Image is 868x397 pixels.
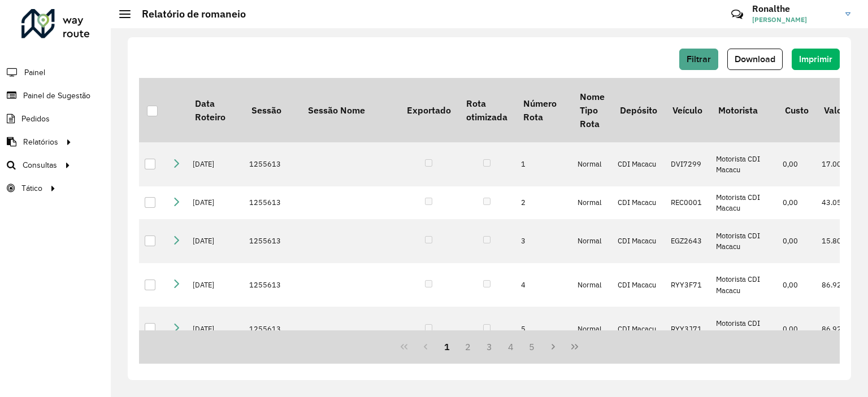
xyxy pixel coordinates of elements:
th: Valor [816,78,863,142]
td: RYY3F71 [665,263,710,307]
span: Imprimir [799,54,832,64]
td: CDI Macacu [612,263,665,307]
td: [DATE] [187,263,244,307]
td: EGZ2643 [665,219,710,263]
td: [DATE] [187,307,244,351]
a: Contato Rápido [725,2,749,27]
th: Custo [777,78,816,142]
td: Normal [572,263,612,307]
th: Rota otimizada [458,78,515,142]
th: Motorista [710,78,777,142]
td: [DATE] [187,142,244,186]
td: 0,00 [777,263,816,307]
span: Painel [24,67,45,78]
td: Motorista CDI Macacu [710,263,777,307]
span: Pedidos [21,113,50,125]
td: 15.800,09 [816,219,863,263]
td: Normal [572,186,612,219]
td: 86.922,00 [816,263,863,307]
span: Painel de Sugestão [23,90,90,102]
td: 2 [515,186,572,219]
th: Veículo [665,78,710,142]
td: 5 [515,307,572,351]
td: [DATE] [187,186,244,219]
button: 3 [479,336,500,357]
button: Filtrar [679,49,718,70]
td: CDI Macacu [612,142,665,186]
td: [DATE] [187,219,244,263]
td: 3 [515,219,572,263]
td: 0,00 [777,142,816,186]
td: Normal [572,307,612,351]
th: Exportado [399,78,458,142]
h2: Relatório de romaneio [131,8,246,20]
td: 1255613 [244,186,300,219]
button: 1 [436,336,458,357]
th: Nome Tipo Rota [572,78,612,142]
td: CDI Macacu [612,307,665,351]
h3: Ronalthe [752,3,837,14]
button: 5 [522,336,543,357]
span: Filtrar [687,54,711,64]
td: Motorista CDI Macacu [710,307,777,351]
th: Sessão Nome [300,78,399,142]
td: Motorista CDI Macacu [710,219,777,263]
td: 1255613 [244,219,300,263]
th: Depósito [612,78,665,142]
td: RYY3J71 [665,307,710,351]
td: 0,00 [777,219,816,263]
td: 0,00 [777,307,816,351]
button: Download [727,49,783,70]
td: 43.058,91 [816,186,863,219]
td: 0,00 [777,186,816,219]
button: Last Page [564,336,585,357]
td: Motorista CDI Macacu [710,142,777,186]
button: 4 [500,336,522,357]
td: 1255613 [244,263,300,307]
th: Número Rota [515,78,572,142]
td: 86.922,00 [816,307,863,351]
span: [PERSON_NAME] [752,15,837,25]
th: Data Roteiro [187,78,244,142]
span: Consultas [23,159,57,171]
button: 2 [457,336,479,357]
button: Next Page [542,336,564,357]
td: 17.009,45 [816,142,863,186]
td: 4 [515,263,572,307]
th: Sessão [244,78,300,142]
td: Motorista CDI Macacu [710,186,777,219]
span: Download [735,54,775,64]
button: Imprimir [792,49,840,70]
td: 1255613 [244,307,300,351]
span: Tático [21,182,42,194]
td: CDI Macacu [612,219,665,263]
td: Normal [572,219,612,263]
td: Normal [572,142,612,186]
span: Relatórios [23,136,58,148]
td: CDI Macacu [612,186,665,219]
td: 1255613 [244,142,300,186]
td: REC0001 [665,186,710,219]
td: 1 [515,142,572,186]
td: DVI7299 [665,142,710,186]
